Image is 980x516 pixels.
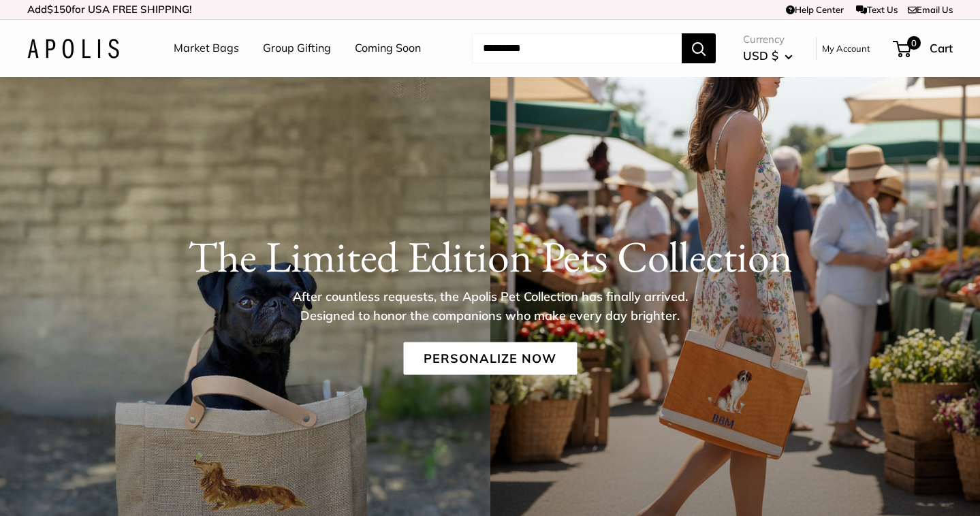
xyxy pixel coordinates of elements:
a: 0 Cart [894,37,953,59]
input: Search... [472,33,682,63]
span: 0 [907,36,921,50]
span: Cart [930,41,953,55]
span: $150 [47,3,72,16]
a: Market Bags [174,38,239,59]
a: Text Us [856,4,898,15]
a: Help Center [786,4,844,15]
p: After countless requests, the Apolis Pet Collection has finally arrived. Designed to honor the co... [269,287,712,325]
a: Coming Soon [355,38,421,59]
a: My Account [822,40,870,57]
span: Currency [743,30,793,49]
img: Apolis [27,39,119,59]
span: USD $ [743,48,778,63]
a: Group Gifting [263,38,331,59]
a: Personalize Now [403,342,577,374]
a: Email Us [908,4,953,15]
h1: The Limited Edition Pets Collection [27,230,953,282]
button: Search [682,33,716,63]
button: USD $ [743,45,793,67]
